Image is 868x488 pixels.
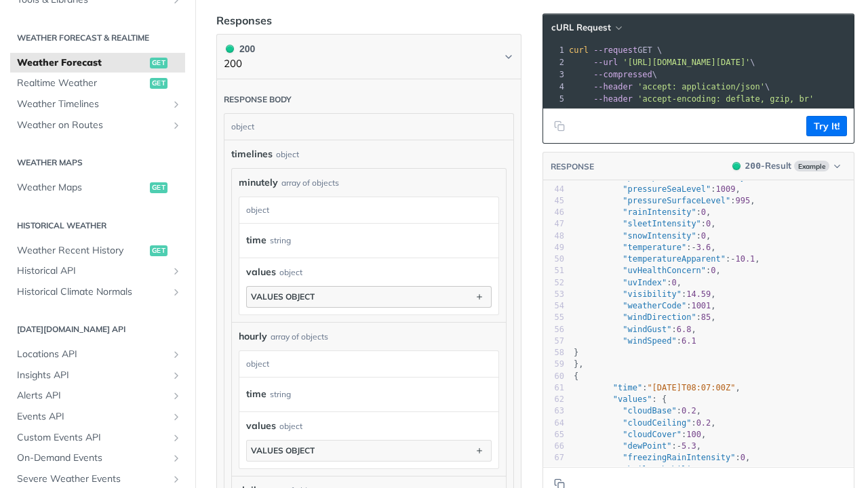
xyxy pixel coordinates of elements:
[10,282,185,302] a: Historical Climate NormalsShow subpages for Historical Climate Normals
[171,453,182,464] button: Show subpages for On-Demand Events
[569,45,589,55] span: curl
[735,254,755,264] span: 10.1
[171,474,182,485] button: Show subpages for Severe Weather Events
[10,241,185,261] a: Weather Recent Historyget
[574,278,682,287] span: : ,
[171,287,182,298] button: Show subpages for Historical Climate Normals
[543,382,564,394] div: 61
[745,159,791,173] div: - Result
[543,394,564,405] div: 62
[623,418,691,428] span: "cloudCeiling"
[17,119,167,132] span: Weather on Routes
[251,291,315,302] div: values object
[701,207,706,217] span: 0
[574,418,716,428] span: : ,
[593,58,618,67] span: --url
[17,451,167,465] span: On-Demand Events
[543,441,564,452] div: 66
[574,301,716,310] span: : ,
[279,420,302,432] div: object
[574,453,750,462] span: : ,
[696,243,711,252] span: 3.6
[543,312,564,323] div: 55
[682,336,696,346] span: 6.1
[17,56,146,70] span: Weather Forecast
[543,429,564,441] div: 65
[543,68,566,81] div: 3
[10,344,185,365] a: Locations APIShow subpages for Locations API
[543,359,564,370] div: 59
[171,266,182,277] button: Show subpages for Historical API
[224,56,255,72] p: 200
[613,383,642,392] span: "time"
[574,359,584,369] span: },
[17,285,167,299] span: Historical Climate Normals
[574,371,578,381] span: {
[574,184,741,194] span: : ,
[543,253,564,265] div: 50
[574,196,755,205] span: : ,
[623,336,676,346] span: "windSpeed"
[623,219,701,228] span: "sleetIntensity"
[17,348,167,361] span: Locations API
[10,53,185,73] a: Weather Forecastget
[543,184,564,195] div: 44
[550,160,595,174] button: RESPONSE
[732,162,741,170] span: 200
[239,329,267,344] span: hourly
[17,472,167,486] span: Severe Weather Events
[569,82,770,91] span: \
[171,411,182,422] button: Show subpages for Events API
[271,331,328,343] div: array of objects
[691,243,696,252] span: -
[239,176,278,190] span: minutely
[574,289,716,299] span: : ,
[171,120,182,131] button: Show subpages for Weather on Routes
[543,242,564,253] div: 49
[623,278,667,287] span: "uvIndex"
[623,196,730,205] span: "pressureSurfaceLevel"
[543,218,564,230] div: 47
[10,428,185,448] a: Custom Events APIShow subpages for Custom Events API
[10,94,185,115] a: Weather TimelinesShow subpages for Weather Timelines
[17,369,167,382] span: Insights API
[574,430,706,439] span: : ,
[150,78,167,89] span: get
[543,277,564,289] div: 52
[711,465,726,474] span: 0.8
[543,230,564,242] div: 48
[574,207,711,217] span: : ,
[730,254,735,264] span: -
[550,116,569,136] button: Copy to clipboard
[593,70,652,79] span: --compressed
[593,45,637,55] span: --request
[735,196,750,205] span: 995
[171,370,182,381] button: Show subpages for Insights API
[17,98,167,111] span: Weather Timelines
[10,220,185,232] h2: Historical Weather
[593,94,633,104] span: --header
[17,389,167,403] span: Alerts API
[682,441,696,451] span: 5.3
[226,45,234,53] span: 200
[10,115,185,136] a: Weather on RoutesShow subpages for Weather on Routes
[677,441,682,451] span: -
[745,161,761,171] span: 200
[569,70,657,79] span: \
[701,312,711,322] span: 85
[543,81,566,93] div: 4
[247,441,491,461] button: values object
[276,148,299,161] div: object
[716,184,736,194] span: 1009
[806,116,847,136] button: Try It!
[547,21,626,35] button: cURL Request
[574,348,578,357] span: }
[543,418,564,429] div: 64
[574,243,716,252] span: : ,
[623,453,735,462] span: "freezingRainIntensity"
[574,465,730,474] span: : ,
[647,383,735,392] span: "[DATE]T08:07:00Z"
[279,266,302,279] div: object
[543,265,564,277] div: 51
[231,147,273,161] span: timelines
